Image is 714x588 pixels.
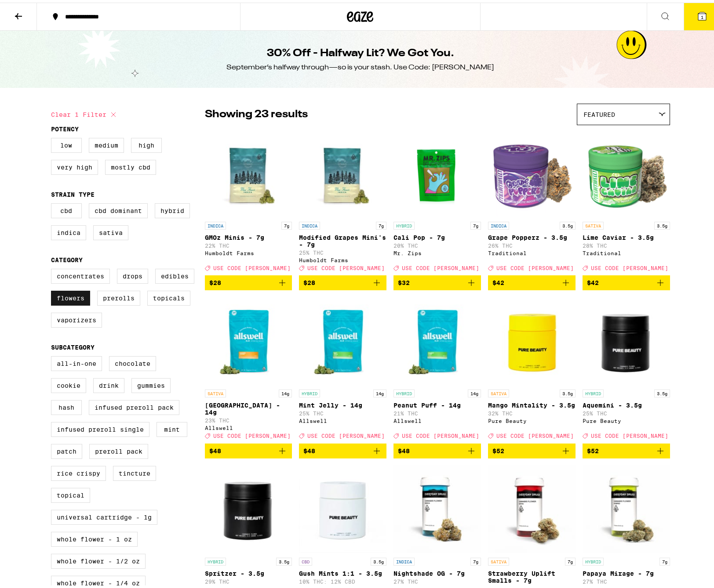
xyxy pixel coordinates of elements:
p: HYBRID [583,555,604,563]
a: Open page for GMOz Minis - 7g from Humboldt Farms [205,127,292,273]
span: $52 [492,445,504,452]
p: Aquemini - 3.5g [583,399,670,406]
p: 3.5g [654,219,670,227]
a: Open page for Cali Pop - 7g from Mr. Zips [393,127,481,273]
p: 3.5g [560,387,576,395]
img: Everyday - Papaya Mirage - 7g [583,463,670,551]
p: Grape Popperz - 3.5g [488,231,576,238]
p: HYBRID [393,387,415,395]
p: Lime Caviar - 3.5g [583,231,670,238]
p: Showing 23 results [205,105,308,119]
p: INDICA [205,219,226,227]
p: Cali Pop - 7g [393,231,481,238]
p: 25% THC [583,408,670,414]
label: Preroll Pack [89,441,148,456]
span: $42 [587,277,599,284]
button: Clear 1 filter [51,101,119,123]
span: $48 [209,445,221,452]
p: Modified Grapes Mini's - 7g [299,231,386,245]
p: HYBRID [393,219,415,227]
p: CBD [299,555,312,563]
p: Papaya Mirage - 7g [583,567,670,574]
p: 27% THC [393,576,481,582]
label: CBD Dominant [89,201,148,216]
span: $42 [492,277,504,284]
span: USE CODE [PERSON_NAME] [402,263,479,268]
label: Whole Flower - 1/2 oz [51,551,146,566]
p: HYBRID [205,555,226,563]
a: Open page for Aquemini - 3.5g from Pure Beauty [583,295,670,440]
p: 7g [376,219,386,227]
label: Hash [51,397,82,412]
p: 10% THC: 12% CBD [299,576,386,582]
p: 14g [373,387,386,395]
button: Add to bag [299,441,386,456]
button: Add to bag [205,273,292,288]
img: Pure Beauty - Mango Mintality - 3.5g [488,295,576,382]
label: Flowers [51,288,90,303]
label: Patch [51,441,82,456]
span: USE CODE [PERSON_NAME] [213,431,291,436]
label: Infused Preroll Pack [89,397,179,412]
p: 7g [470,555,481,563]
label: Concentrates [51,266,110,281]
p: 3.5g [371,555,386,563]
p: 14g [468,387,481,395]
a: Open page for Lime Caviar - 3.5g from Traditional [583,127,670,273]
p: 23% THC [205,415,292,421]
div: Pure Beauty [583,415,670,421]
span: USE CODE [PERSON_NAME] [591,431,668,436]
p: INDICA [299,219,320,227]
h1: 30% Off - Halfway Lit? We Got You. [267,43,454,58]
img: Allswell - Garden Grove - 14g [205,295,292,382]
img: Traditional - Grape Popperz - 3.5g [488,127,576,215]
span: $32 [398,277,410,284]
span: USE CODE [PERSON_NAME] [496,263,574,268]
label: Universal Cartridge - 1g [51,507,157,522]
p: 25% THC [299,408,386,414]
label: Mostly CBD [105,157,156,172]
img: Everyday - Nightshade OG - 7g [393,463,481,551]
div: Allswell [299,415,386,421]
span: 1 [701,12,703,17]
p: 7g [659,555,670,563]
label: Hybrid [155,201,190,216]
legend: Potency [51,123,79,130]
p: 7g [565,555,576,563]
img: Mr. Zips - Cali Pop - 7g [393,127,481,215]
p: Mint Jelly - 14g [299,399,386,406]
label: Gummies [131,375,171,390]
label: Whole Flower - 1 oz [51,529,138,544]
p: 26% THC [488,240,576,246]
div: Traditional [583,248,670,253]
p: 29% THC [205,576,292,582]
p: HYBRID [299,387,320,395]
span: $28 [303,277,315,284]
label: CBD [51,201,82,216]
p: 27% THC [583,576,670,582]
div: Traditional [488,248,576,253]
p: SATIVA [205,387,226,395]
button: Add to bag [488,273,576,288]
p: GMOz Minis - 7g [205,231,292,238]
label: All-In-One [51,354,102,368]
p: Nightshade OG - 7g [393,567,481,574]
p: INDICA [393,555,415,563]
span: Featured [583,108,615,115]
img: Pure Beauty - Spritzer - 3.5g [205,463,292,551]
div: Allswell [205,422,292,428]
div: Pure Beauty [488,415,576,421]
span: $48 [303,445,315,452]
span: USE CODE [PERSON_NAME] [402,431,479,436]
div: September’s halfway through—so is your stash. Use Code: [PERSON_NAME] [226,60,494,70]
p: 32% THC [488,408,576,414]
p: 28% THC [583,240,670,246]
span: $28 [209,277,221,284]
p: 22% THC [205,240,292,246]
p: 3.5g [560,219,576,227]
p: SATIVA [488,387,509,395]
legend: Strain Type [51,188,95,195]
div: Allswell [393,415,481,421]
p: Peanut Puff - 14g [393,399,481,406]
label: Whole Flower - 1/4 oz [51,573,146,588]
